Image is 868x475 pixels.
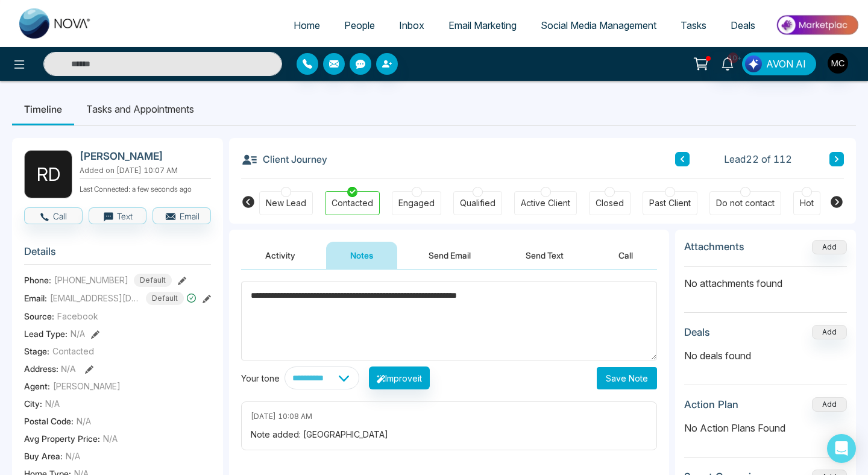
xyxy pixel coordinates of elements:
span: [PERSON_NAME] [53,380,121,392]
span: Home [294,19,320,31]
button: Send Text [502,242,588,269]
span: City : [24,397,42,410]
span: [DATE] 10:08 AM [251,411,312,422]
div: Hot [800,197,814,209]
span: Tasks [681,19,706,31]
img: Lead Flow [745,55,762,72]
span: N/A [61,363,76,374]
span: N/A [103,432,118,445]
a: Home [281,14,332,37]
h2: [PERSON_NAME] [80,150,206,162]
span: Inbox [399,19,424,31]
span: Stage: [24,345,49,357]
div: Active Client [521,197,570,209]
span: Email: [24,292,47,304]
h3: Details [24,245,211,264]
span: N/A [77,415,91,427]
button: AVON AI [742,52,816,75]
button: Add [812,240,847,254]
p: No deals found [684,348,847,363]
span: 10+ [728,52,738,63]
div: Qualified [460,197,495,209]
img: Nova CRM Logo [19,8,92,39]
span: Social Media Management [541,19,656,31]
button: Call [594,242,657,269]
button: Send Email [404,242,495,269]
a: Social Media Management [529,14,668,37]
button: Save Note [597,367,657,389]
button: Call [24,207,83,224]
span: Facebook [57,310,98,322]
span: N/A [71,327,85,340]
span: N/A [66,450,80,462]
span: Address: [24,362,76,375]
a: Email Marketing [436,14,529,37]
span: Lead 22 of 112 [724,152,792,166]
button: Improveit [369,366,430,389]
div: Your tone [241,372,285,385]
a: 10+ [713,52,742,74]
span: Default [146,292,184,305]
h3: Client Journey [241,150,327,168]
li: Tasks and Appointments [74,93,206,125]
a: Tasks [668,14,719,37]
span: Buy Area : [24,450,63,462]
div: Closed [596,197,624,209]
div: New Lead [266,197,306,209]
p: Last Connected: a few seconds ago [80,181,211,195]
li: Timeline [12,93,74,125]
span: Agent: [24,380,50,392]
div: Open Intercom Messenger [827,434,856,463]
a: Inbox [387,14,436,37]
h3: Action Plan [684,398,738,411]
button: Notes [326,242,397,269]
div: Engaged [398,197,435,209]
div: Note added: [GEOGRAPHIC_DATA] [251,428,647,441]
span: Contacted [52,345,94,357]
div: Past Client [649,197,691,209]
a: Deals [719,14,767,37]
button: Activity [241,242,319,269]
p: Added on [DATE] 10:07 AM [80,165,211,176]
h3: Attachments [684,241,744,253]
span: Email Marketing [448,19,517,31]
button: Email [153,207,211,224]
div: R D [24,150,72,198]
span: Avg Property Price : [24,432,100,445]
img: Market-place.gif [773,11,861,39]
button: Text [89,207,147,224]
span: AVON AI [766,57,806,71]
span: Phone: [24,274,51,286]
img: User Avatar [828,53,848,74]
p: No Action Plans Found [684,421,847,435]
span: [PHONE_NUMBER] [54,274,128,286]
span: [EMAIL_ADDRESS][DOMAIN_NAME] [50,292,140,304]
span: N/A [45,397,60,410]
a: People [332,14,387,37]
span: Add [812,241,847,251]
button: Add [812,325,847,339]
span: Default [134,274,172,287]
button: Add [812,397,847,412]
span: Postal Code : [24,415,74,427]
div: Contacted [332,197,373,209]
p: No attachments found [684,267,847,291]
span: Source: [24,310,54,322]
span: Deals [731,19,755,31]
h3: Deals [684,326,710,338]
span: People [344,19,375,31]
div: Do not contact [716,197,775,209]
span: Lead Type: [24,327,68,340]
